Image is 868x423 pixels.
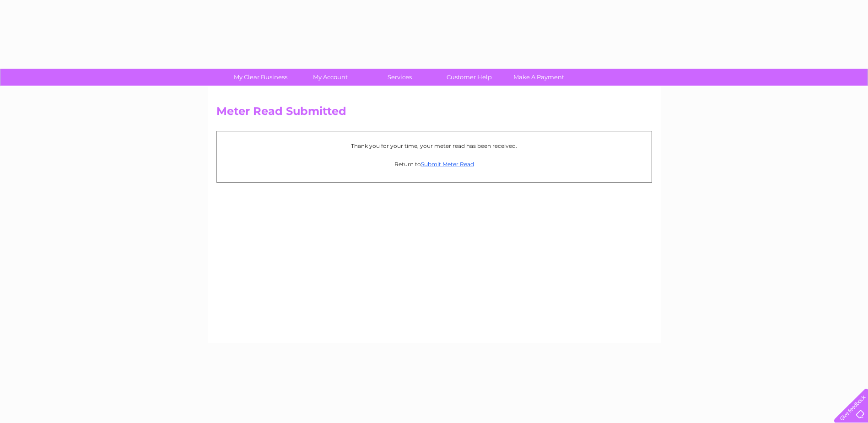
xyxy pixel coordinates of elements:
p: Thank you for your time, your meter read has been received. [221,141,647,150]
a: Make A Payment [501,69,577,86]
a: Customer Help [431,69,507,86]
a: My Clear Business [223,69,298,86]
h2: Meter Read Submitted [216,105,652,122]
a: My Account [292,69,368,86]
a: Submit Meter Read [421,161,474,168]
a: Services [362,69,437,86]
p: Return to [221,160,647,168]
